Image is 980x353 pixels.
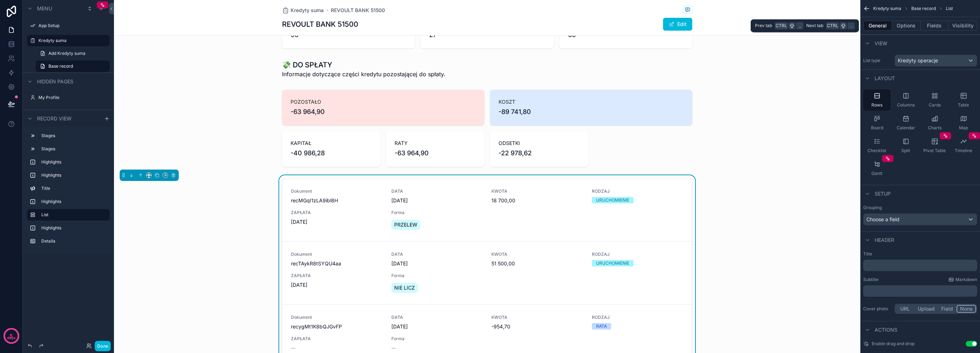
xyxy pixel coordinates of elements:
span: -954,70 [491,323,583,330]
span: List [946,6,953,11]
button: Fields [921,21,949,31]
button: Cards [921,89,948,111]
span: Timeline [955,148,972,154]
span: RODZAJ [592,188,684,194]
label: Kredyty suma [38,38,105,43]
span: PRZELEW [394,221,417,228]
span: KWOTA [491,188,583,194]
span: DATA [391,188,483,194]
span: Ctrl [775,22,788,29]
label: Subtitle [863,277,879,282]
span: Forma [391,336,483,342]
button: Charts [921,112,948,134]
span: Dokument [291,188,383,194]
span: Map [959,125,968,131]
div: scrollable content [23,127,114,254]
button: Done [95,341,111,351]
span: 18 700,00 [491,197,583,204]
span: Actions [875,326,897,333]
span: Kredyty suma [873,6,901,11]
a: Base record [36,61,110,72]
label: Stages [41,146,104,152]
div: scrollable content [863,285,977,297]
label: App Setup [38,23,105,28]
span: ZAPŁATA [291,210,383,216]
span: [DATE] [391,197,483,204]
label: Title [863,251,977,257]
div: scrollable content [863,260,977,271]
span: Split [901,148,910,154]
button: URL [896,305,914,313]
label: Grouping [863,205,882,211]
span: [DATE] [291,281,383,289]
span: View [875,40,887,47]
span: [DATE] [391,323,483,330]
span: Enable drag and drop [872,341,914,347]
span: DATA [391,315,483,320]
button: Checklist [863,135,891,156]
span: KWOTA [491,315,583,320]
span: Setup [875,190,891,197]
button: Table [950,89,977,111]
button: Split [892,135,919,156]
p: 5 [10,332,13,339]
span: Record view [37,115,72,122]
a: Add Kredyty suma [36,48,110,59]
button: Edit [663,18,692,31]
span: Board [871,125,883,131]
span: [DATE] [291,218,383,225]
span: Dokument [291,315,383,320]
label: Highlights [41,225,104,231]
span: Calendar [897,125,915,131]
span: Ctrl [826,22,839,29]
button: None [956,305,976,313]
label: Highlights [41,172,104,178]
button: Map [950,112,977,134]
span: Kredyty suma [291,7,324,14]
label: My Profile [38,95,105,100]
span: -- [391,344,396,352]
a: Markdown [948,277,977,282]
div: URUCHOMIENIE [596,260,629,266]
span: Columns [897,102,915,108]
button: Field [938,305,957,313]
span: Kredyty operacje [898,57,938,64]
span: Base record [911,6,936,11]
button: Pivot Table [921,135,948,156]
div: RATA [596,323,607,329]
span: Markdown [955,277,977,282]
button: Gantt [863,158,891,179]
button: Rows [863,89,891,111]
span: Header [875,237,894,244]
label: Highlights [41,159,104,165]
span: [DATE] [391,260,483,267]
p: days [7,335,16,341]
label: Highlights [41,199,104,204]
span: Menu [37,5,52,12]
span: Rows [871,102,882,108]
label: Title [41,186,104,191]
span: Charts [928,125,942,131]
span: Forma [391,273,483,279]
label: List type [863,58,892,63]
button: Board [863,112,891,134]
span: recTAykR8tSYQU4aa [291,260,383,267]
button: Visibility [949,21,977,31]
button: Choose a field [863,213,977,225]
span: Layout [875,75,895,82]
div: URUCHOMIENIE [596,197,629,203]
span: Base record [48,63,73,69]
button: General [863,21,892,31]
span: DATA [391,251,483,257]
span: Prev tab [755,23,772,28]
span: Hidden pages [37,78,73,85]
span: Dokument [291,251,383,257]
span: recMGqI1zLA9ibl8H [291,197,383,204]
span: . [848,23,854,28]
button: Upload [914,305,938,313]
a: REVOULT BANK 51500 [331,7,385,14]
label: Details [41,238,104,244]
